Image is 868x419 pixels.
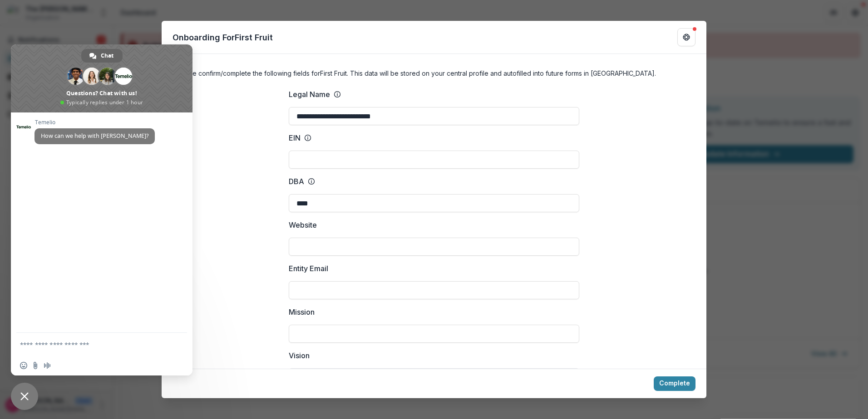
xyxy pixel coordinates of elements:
[20,362,27,369] span: Insert an emoji
[289,176,304,187] p: DBA
[654,376,695,391] button: Complete
[289,89,330,100] p: Legal Name
[41,132,148,140] span: How can we help with [PERSON_NAME]?
[289,263,328,274] p: Entity Email
[289,350,310,361] p: Vision
[176,68,692,78] h4: Please confirm/complete the following fields for First Fruit . This data will be stored on your c...
[11,383,38,410] div: Close chat
[289,307,315,317] p: Mission
[677,28,695,46] button: Get Help
[289,219,317,230] p: Website
[81,49,123,63] div: Chat
[289,132,301,143] p: EIN
[35,119,155,126] span: Temelio
[173,31,273,44] p: Onboarding For First Fruit
[20,341,163,349] textarea: Compose your message...
[101,49,113,63] span: Chat
[44,362,51,369] span: Audio message
[32,362,39,369] span: Send a file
